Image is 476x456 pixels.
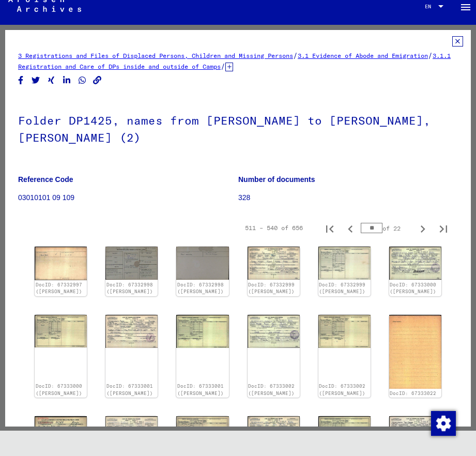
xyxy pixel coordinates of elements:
[77,74,88,87] button: Share on WhatsApp
[105,315,158,348] img: 001.jpg
[389,247,441,280] img: 001.jpg
[318,315,371,348] img: 002.jpg
[318,416,371,449] img: 002.jpg
[36,282,82,295] a: DocID: 67332997 ([PERSON_NAME])
[245,223,303,233] div: 511 – 540 of 656
[18,52,293,59] a: 3 Registrations and Files of Displaced Persons, Children and Missing Persons
[177,383,224,396] a: DocID: 67333001 ([PERSON_NAME])
[221,62,225,71] span: /
[340,218,361,238] button: Previous page
[425,4,436,9] span: EN
[106,282,153,295] a: DocID: 67332998 ([PERSON_NAME])
[389,315,441,389] img: 002.jpg
[431,411,455,435] div: Change consent
[319,383,365,396] a: DocID: 67333002 ([PERSON_NAME])
[30,74,41,87] button: Share on Twitter
[318,247,371,280] img: 002.jpg
[319,218,340,238] button: First page
[18,175,73,184] b: Reference Code
[105,247,158,280] img: 001.jpg
[177,282,224,295] a: DocID: 67332998 ([PERSON_NAME])
[176,416,228,450] img: 002.jpg
[248,282,295,295] a: DocID: 67332999 ([PERSON_NAME])
[18,97,458,159] h1: Folder DP1425, names from [PERSON_NAME] to [PERSON_NAME], [PERSON_NAME] (2)
[16,74,26,87] button: Share on Facebook
[319,282,365,295] a: DocID: 67332999 ([PERSON_NAME])
[412,218,433,238] button: Next page
[35,315,87,348] img: 002.jpg
[248,315,300,348] img: 001.jpg
[389,416,441,449] img: 001.jpg
[105,416,158,450] img: 001.jpg
[433,218,454,238] button: Last page
[62,74,72,87] button: Share on LinkedIn
[248,383,295,396] a: DocID: 67333002 ([PERSON_NAME])
[106,383,153,396] a: DocID: 67333001 ([PERSON_NAME])
[248,416,300,449] img: 001.jpg
[36,383,82,396] a: DocID: 67333000 ([PERSON_NAME])
[35,247,87,280] img: 002.jpg
[459,1,472,13] mat-icon: Side nav toggle icon
[176,315,228,348] img: 002.jpg
[35,416,87,448] img: 002.jpg
[428,51,433,60] span: /
[18,192,238,203] p: 03010101 09 109
[92,74,103,87] button: Copy link
[361,223,412,233] div: of 22
[298,52,428,59] a: 3.1 Evidence of Abode and Emigration
[248,247,300,280] img: 001.jpg
[238,175,315,184] b: Number of documents
[431,411,456,436] img: Change consent
[46,74,57,87] button: Share on Xing
[390,390,436,396] a: DocID: 67333022
[238,192,458,203] p: 328
[176,247,228,280] img: 002.jpg
[390,282,436,295] a: DocID: 67333000 ([PERSON_NAME])
[293,51,298,60] span: /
